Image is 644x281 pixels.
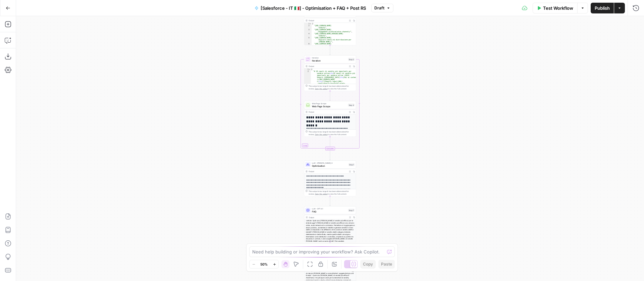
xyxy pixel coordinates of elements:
[304,43,312,47] div: 6
[348,104,355,107] div: Step 4
[309,85,355,90] div: This output is too large & has been abbreviated for review. to view the full content.
[304,69,311,71] div: 1
[533,3,577,13] button: Test Workflow
[309,69,311,71] span: Toggle code folding, rows 1 through 3
[325,147,335,151] div: Complete
[315,133,328,135] span: Copy the output
[312,162,347,164] span: LLM · [PERSON_NAME] 4
[330,196,331,206] g: Edge from step_1 to step_7
[312,164,347,167] span: Optimisation
[371,4,393,12] button: Draft
[348,209,355,212] div: Step 7
[304,37,312,43] div: 5
[360,260,376,269] button: Copy
[312,59,347,62] span: Iteration
[543,5,573,11] span: Test Workflow
[309,190,355,195] div: This output is too large & has been abbreviated for review. to view the full content.
[381,261,392,267] span: Paste
[374,5,384,11] span: Draft
[330,151,331,160] g: Edge from step_3-iteration-end to step_1
[330,242,331,252] g: Edge from step_7 to step_16
[309,170,347,173] div: Output
[312,102,347,105] span: Web Page Scrape
[312,105,347,108] span: Web Page Scrape
[330,91,331,101] g: Edge from step_3 to step_4
[309,111,347,113] div: Output
[330,45,331,55] g: Edge from step_2 to step_3
[251,3,370,13] button: [Salesforce - IT 🇮🇹] - Optimisation + FAQ + Post RS
[260,262,268,267] span: 50%
[304,33,312,37] div: 4
[348,58,355,61] div: Step 3
[309,19,347,22] div: Output
[312,207,347,210] span: LLM · GPT-4.1
[304,219,356,249] div: <article> Quali sono [PERSON_NAME] di vendita più efficaci per le aziende oggi? [PERSON_NAME] di ...
[304,23,312,25] div: 1
[304,29,312,33] div: 3
[304,206,356,242] div: LLM · GPT-4.1FAQStep 7Output<article> Quali sono [PERSON_NAME] di vendita più efficaci per le azi...
[304,25,312,29] div: 2
[309,216,347,218] div: Output
[591,3,614,13] button: Publish
[348,163,355,166] div: Step 1
[309,65,347,68] div: Output
[304,55,356,91] div: LoopIterationIterationStep 3Output[ "# 10 canali di vendita più importanti per vendere online\n\n...
[315,193,328,195] span: Copy the output
[310,23,312,25] span: Toggle code folding, rows 1 through 11
[378,260,395,269] button: Paste
[363,261,373,267] span: Copy
[304,147,356,151] div: Complete
[312,56,347,59] span: Iteration
[595,5,610,11] span: Publish
[261,5,366,11] span: [Salesforce - IT 🇮🇹] - Optimisation + FAQ + Post RS
[312,210,347,213] span: FAQ
[304,10,356,45] div: Google SearchOutput[ "[URL][DOMAIN_NAME] -vendita", "[URL][DOMAIN_NAME] /engagement-platform/sale...
[309,130,355,136] div: This output is too large & has been abbreviated for review. to view the full content.
[315,88,328,90] span: Copy the output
